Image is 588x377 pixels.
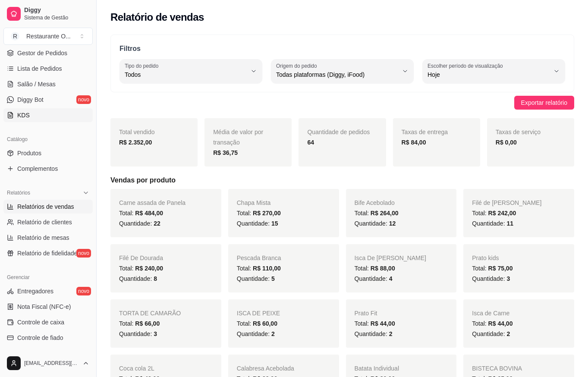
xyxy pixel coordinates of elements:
[237,365,294,372] span: Calabresa Acebolada
[17,302,71,311] span: Nota Fiscal (NFC-e)
[119,139,152,146] strong: R$ 2.352,00
[17,202,74,211] span: Relatórios de vendas
[472,310,509,317] span: Isca de Carne
[119,59,262,83] button: Tipo do pedidoTodos
[237,275,275,282] span: Quantidade:
[371,320,395,327] span: R$ 44,00
[3,162,93,176] a: Complementos
[17,49,67,57] span: Gestor de Pedidos
[389,275,393,282] span: 4
[17,64,62,73] span: Lista de Pedidos
[355,265,395,272] span: Total:
[307,129,370,135] span: Quantidade de pedidos
[213,129,263,146] span: Média de valor por transação
[3,246,93,260] a: Relatório de fidelidadenovo
[371,265,395,272] span: R$ 88,00
[3,46,93,60] a: Gestor de Pedidos
[422,59,565,83] button: Escolher período de visualizaçãoHoje
[119,129,155,135] span: Total vendido
[125,62,161,69] label: Tipo do pedido
[119,44,565,54] p: Filtros
[17,111,30,119] span: KDS
[135,320,160,327] span: R$ 66,00
[119,365,154,372] span: Coca cola 2L
[17,333,63,342] span: Controle de fiado
[119,320,160,327] span: Total:
[135,210,163,217] span: R$ 484,00
[3,315,93,329] a: Controle de caixa
[3,132,93,146] div: Catálogo
[135,265,163,272] span: R$ 240,00
[17,349,38,358] span: Cupons
[154,220,160,227] span: 22
[17,233,69,242] span: Relatório de mesas
[355,254,427,261] span: Isca De [PERSON_NAME]
[119,275,157,282] span: Quantidade:
[119,220,160,227] span: Quantidade:
[119,199,186,206] span: Carne assada de Panela
[271,330,275,337] span: 2
[472,275,510,282] span: Quantidade:
[355,330,393,337] span: Quantidade:
[355,210,399,217] span: Total:
[3,28,93,45] button: Select a team
[3,77,93,91] a: Salão / Mesas
[253,320,277,327] span: R$ 60,00
[472,254,499,261] span: Prato kids
[110,175,574,185] h5: Vendas por produto
[389,330,393,337] span: 2
[17,95,44,104] span: Diggy Bot
[17,318,64,327] span: Controle de caixa
[496,139,517,146] strong: R$ 0,00
[472,199,541,206] span: Filé de [PERSON_NAME]
[237,199,271,206] span: Chapa Mista
[506,330,510,337] span: 2
[488,210,516,217] span: R$ 242,00
[237,330,275,337] span: Quantidade:
[253,210,281,217] span: R$ 270,00
[355,320,395,327] span: Total:
[472,365,522,372] span: BISTECA BOVINA
[119,330,157,337] span: Quantidade:
[402,129,448,135] span: Taxas de entrega
[389,220,396,227] span: 12
[307,139,314,146] strong: 64
[428,70,550,79] span: Hoje
[3,215,93,229] a: Relatório de clientes
[472,265,513,272] span: Total:
[472,210,516,217] span: Total:
[3,146,93,160] a: Produtos
[271,59,414,83] button: Origem do pedidoTodas plataformas (Diggy, iFood)
[119,310,181,317] span: TORTA DE CAMARÃO
[213,149,238,156] strong: R$ 36,75
[3,331,93,345] a: Controle de fiado
[488,265,513,272] span: R$ 75,00
[24,360,79,367] span: [EMAIL_ADDRESS][DOMAIN_NAME]
[521,98,567,107] span: Exportar relatório
[154,330,157,337] span: 3
[3,353,93,374] button: [EMAIL_ADDRESS][DOMAIN_NAME]
[355,365,399,372] span: Batata Individual
[514,96,574,110] button: Exportar relatório
[237,320,277,327] span: Total:
[24,6,89,14] span: Diggy
[17,149,41,157] span: Produtos
[506,275,510,282] span: 3
[3,3,93,24] a: DiggySistema de Gestão
[17,164,58,173] span: Complementos
[472,220,513,227] span: Quantidade:
[355,220,396,227] span: Quantidade:
[3,346,93,360] a: Cupons
[237,220,278,227] span: Quantidade:
[355,275,393,282] span: Quantidade:
[3,284,93,298] a: Entregadoresnovo
[17,80,56,88] span: Salão / Mesas
[271,275,275,282] span: 5
[237,310,280,317] span: ISCA DE PEIXE
[428,62,506,69] label: Escolher período de visualização
[3,62,93,75] a: Lista de Pedidos
[276,70,398,79] span: Todas plataformas (Diggy, iFood)
[110,10,204,24] h2: Relatório de vendas
[119,210,163,217] span: Total:
[26,32,71,41] div: Restaurante O ...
